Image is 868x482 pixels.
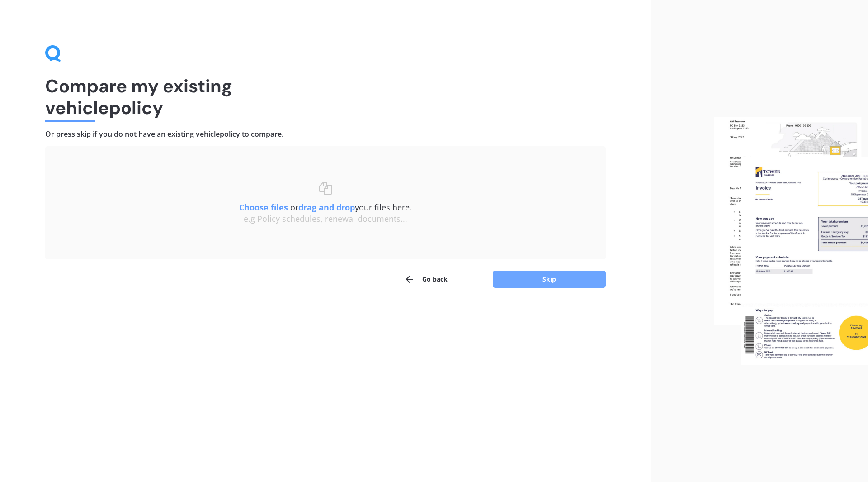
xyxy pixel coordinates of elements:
[493,271,606,288] button: Skip
[63,214,588,224] div: e.g Policy schedules, renewal documents...
[714,117,868,366] img: files.webp
[239,202,412,213] span: or your files here.
[45,129,606,139] h4: Or press skip if you do not have an existing vehicle policy to compare.
[404,270,448,288] button: Go back
[239,202,288,213] u: Choose files
[298,202,355,213] b: drag and drop
[45,75,606,119] h1: Compare my existing vehicle policy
